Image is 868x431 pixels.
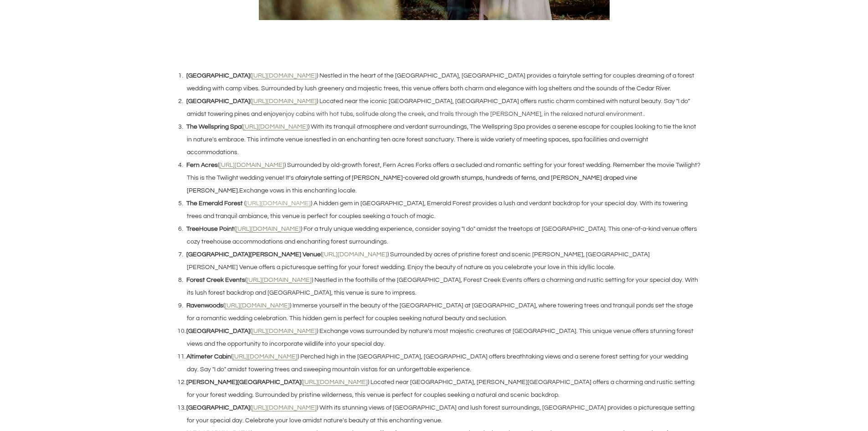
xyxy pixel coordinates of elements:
li: ( ) Exchange vows surrounded by nature's most majestic creatures at [GEOGRAPHIC_DATA]. This uniqu... [177,325,701,350]
li: ( ) Surrounded by old-growth forest, Fern Acres Forks offers a secluded and romantic setting for ... [177,159,701,197]
a: [URL][DOMAIN_NAME] [236,226,301,233]
li: ( ) Located near the iconic [GEOGRAPHIC_DATA], [GEOGRAPHIC_DATA] offers rustic charm combined wit... [177,95,701,120]
a: [URL][DOMAIN_NAME] [232,353,298,360]
a: [URL][DOMAIN_NAME] [247,277,312,284]
li: ( ) Perched high in the [GEOGRAPHIC_DATA], [GEOGRAPHIC_DATA] offers breathtaking views and a sere... [177,350,701,376]
li: ( ) Located near [GEOGRAPHIC_DATA], [PERSON_NAME][GEOGRAPHIC_DATA] offers a charming and rustic s... [177,376,701,401]
a: [URL][DOMAIN_NAME] [246,200,311,207]
strong: TreeHouse Point [186,226,234,232]
a: [URL][DOMAIN_NAME] [303,379,368,386]
a: [URL][DOMAIN_NAME] [252,328,317,335]
a: [URL][DOMAIN_NAME] [219,162,284,168]
strong: Forest Creek Events [186,277,245,283]
u: [URL][DOMAIN_NAME] [252,98,317,105]
strong: [GEOGRAPHIC_DATA] [186,405,250,411]
strong: Altimeter Cabin [186,353,231,360]
strong: [GEOGRAPHIC_DATA][PERSON_NAME] Venue [186,251,321,258]
strong: [GEOGRAPHIC_DATA] [186,98,250,104]
a: [URL][DOMAIN_NAME] [252,73,317,79]
li: ( ) Nestled in the heart of the [GEOGRAPHIC_DATA], [GEOGRAPHIC_DATA] provides a fairytale setting... [177,69,701,95]
strong: [PERSON_NAME][GEOGRAPHIC_DATA] [186,379,301,385]
li: ( ) For a truly unique wedding experience, consider saying "I do" amidst the treetops at [GEOGRAP... [177,223,701,248]
strong: The Wellspring Spa [186,124,241,130]
a: [URL][DOMAIN_NAME] [252,98,317,104]
span: enjoy cabins with hot tubs, solitude along the creek, and trails through the [PERSON_NAME], in th... [279,111,645,117]
a: [URL][DOMAIN_NAME] [225,302,290,309]
strong: [GEOGRAPHIC_DATA] [186,328,250,334]
li: ( ) Immerse yourself in the beauty of the [GEOGRAPHIC_DATA] at [GEOGRAPHIC_DATA], where towering ... [177,299,701,325]
li: ( ) Nestled in the foothills of the [GEOGRAPHIC_DATA], Forest Creek Events offers a charming and ... [177,274,701,299]
span: fairytale setting of [PERSON_NAME]-covered old growth stumps, hundreds of ferns, and [PERSON_NAME... [187,175,638,194]
li: ( ) A hidden gem in [GEOGRAPHIC_DATA], Emerald Forest provides a lush and verdant backdrop for yo... [177,197,701,223]
strong: Fern Acres [186,162,218,168]
strong: Ravenwoods [186,302,223,309]
a: [URL][DOMAIN_NAME] [322,251,387,258]
li: ( ) With its tranquil atmosphere and verdant surroundings, The Wellspring Spa provides a serene e... [177,120,701,159]
strong: The Emerald Forest [186,200,243,207]
li: ( ) Surrounded by acres of pristine forest and scenic [PERSON_NAME], [GEOGRAPHIC_DATA][PERSON_NAM... [177,248,701,274]
li: ( ) With its stunning views of [GEOGRAPHIC_DATA] and lush forest surroundings, [GEOGRAPHIC_DATA] ... [177,401,701,427]
a: [URL][DOMAIN_NAME] [252,405,317,411]
a: [URL][DOMAIN_NAME] [243,124,308,130]
strong: [GEOGRAPHIC_DATA] [186,73,250,79]
u: [URL][DOMAIN_NAME] [246,200,311,207]
span: nestled in an enchanting ten acre forest sanctuary. There is wide variety of meeting spaces, spa ... [187,136,650,156]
